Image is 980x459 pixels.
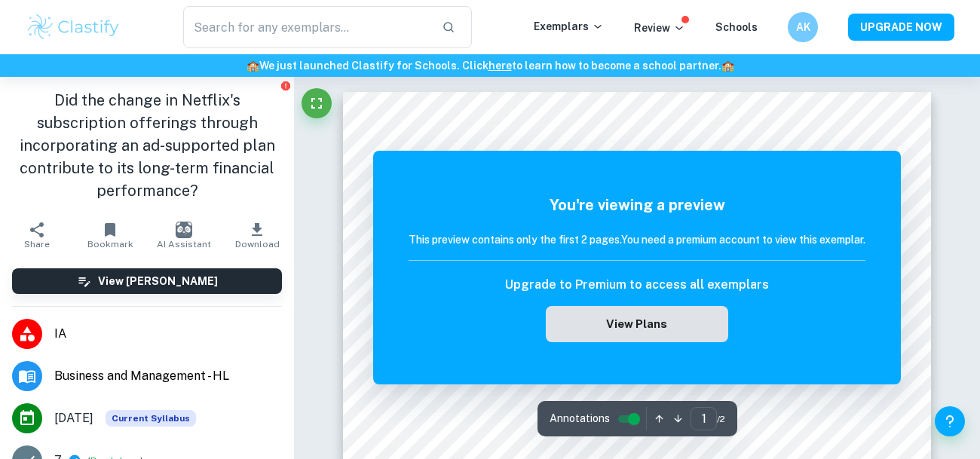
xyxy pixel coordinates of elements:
button: Bookmark [74,214,148,256]
h5: You're viewing a preview [409,194,865,216]
span: Business and Management - HL [54,367,282,385]
h6: AK [795,19,812,35]
span: Bookmark [87,239,133,249]
span: IA [54,325,282,343]
span: 🏫 [721,60,734,72]
a: Schools [715,21,758,33]
button: View [PERSON_NAME] [12,268,282,294]
h1: Did the change in Netflix's subscription offerings through incorporating an ad-supported plan con... [12,89,282,202]
button: Help and Feedback [935,406,965,436]
span: Current Syllabus [106,410,196,427]
p: Exemplars [534,18,604,35]
span: / 2 [717,412,725,426]
p: Review [634,20,685,36]
span: [DATE] [54,409,93,427]
button: AI Assistant [147,214,221,256]
span: Annotations [550,411,610,427]
button: Fullscreen [302,88,332,118]
button: Download [221,214,295,256]
h6: View [PERSON_NAME] [98,273,218,289]
h6: We just launched Clastify for Schools. Click to learn how to become a school partner. [3,57,977,74]
span: Download [235,239,280,249]
input: Search for any exemplars... [183,6,430,48]
img: AI Assistant [176,222,192,238]
span: AI Assistant [157,239,211,249]
div: This exemplar is based on the current syllabus. Feel free to refer to it for inspiration/ideas wh... [106,410,196,427]
button: AK [788,12,818,42]
button: Report issue [280,80,291,91]
button: UPGRADE NOW [848,14,954,41]
span: 🏫 [247,60,259,72]
button: View Plans [546,306,728,342]
h6: This preview contains only the first 2 pages. You need a premium account to view this exemplar. [409,231,865,248]
img: Clastify logo [26,12,121,42]
span: Share [24,239,50,249]
a: here [488,60,512,72]
h6: Upgrade to Premium to access all exemplars [505,276,769,294]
